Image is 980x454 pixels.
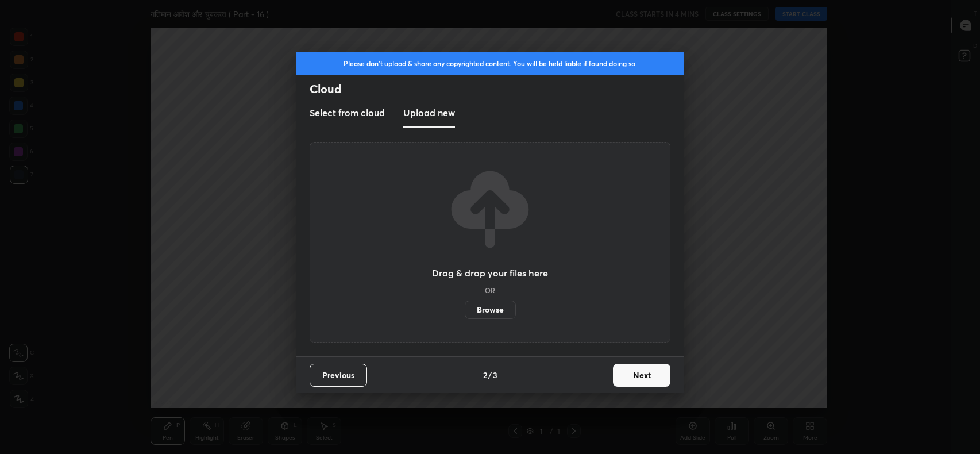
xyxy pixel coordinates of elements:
[403,106,455,120] h3: Upload new
[310,364,367,387] button: Previous
[310,82,684,97] h2: Cloud
[296,52,684,75] div: Please don't upload & share any copyrighted content. You will be held liable if found doing so.
[483,369,487,381] h4: 2
[432,268,548,278] h3: Drag & drop your files here
[488,369,492,381] h4: /
[613,364,670,387] button: Next
[485,287,495,294] h5: OR
[493,369,497,381] h4: 3
[310,106,385,120] h3: Select from cloud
